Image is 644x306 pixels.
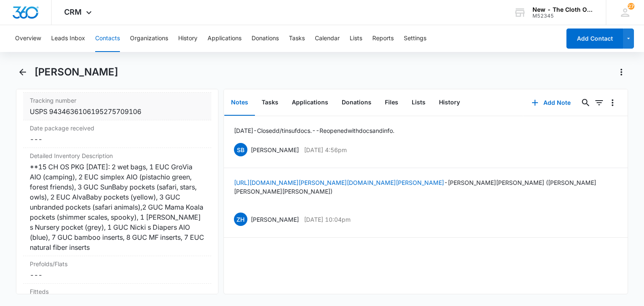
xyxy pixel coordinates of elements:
[404,25,426,52] button: Settings
[130,25,168,52] button: Organizations
[532,13,594,19] div: account id
[606,96,619,109] button: Overflow Menu
[178,25,197,52] button: History
[315,25,340,52] button: Calendar
[23,148,211,256] div: Detailed Inventory Description**15 CH OS PKG [DATE]: 2 wet bags, 1 EUC GroVia AIO (camping), 2 EU...
[350,25,362,52] button: Lists
[628,3,634,10] span: 27
[30,124,204,132] label: Date package received
[234,143,247,156] span: SB
[251,215,299,224] p: [PERSON_NAME]
[628,3,634,10] div: notifications count
[532,6,594,13] div: account name
[523,93,579,113] button: Add Note
[30,270,204,280] dd: ---
[372,25,394,52] button: Reports
[23,93,211,120] div: Tracking numberUSPS 9434636106195275709106
[335,90,378,116] button: Donations
[251,145,299,154] p: [PERSON_NAME]
[432,90,467,116] button: History
[30,151,204,160] label: Detailed Inventory Description
[304,145,347,154] p: [DATE] 4:56pm
[234,126,395,135] p: [DATE] - Closed d/t insuf docs. -- Reopened with docs and info.
[15,25,41,52] button: Overview
[289,25,305,52] button: Tasks
[234,213,247,226] span: ZH
[95,25,120,52] button: Contacts
[255,90,285,116] button: Tasks
[378,90,405,116] button: Files
[208,25,241,52] button: Applications
[30,162,204,252] div: **15 CH OS PKG [DATE]: 2 wet bags, 1 EUC GroVia AIO (camping), 2 EUC simplex AIO (pistachio green...
[234,178,618,196] p: - [PERSON_NAME] [PERSON_NAME] ([PERSON_NAME] [PERSON_NAME] [PERSON_NAME])
[285,90,335,116] button: Applications
[579,96,592,109] button: Search...
[30,106,204,117] div: USPS 9434636106195275709106
[304,215,351,224] p: [DATE] 10:04pm
[23,256,211,284] div: Prefolds/Flats---
[30,96,204,105] label: Tracking number
[615,65,628,79] button: Actions
[405,90,432,116] button: Lists
[51,25,85,52] button: Leads Inbox
[566,29,623,49] button: Add Contact
[30,287,204,296] label: Fitteds
[16,65,29,79] button: Back
[23,120,211,148] div: Date package received---
[64,8,82,16] span: CRM
[34,66,118,78] h1: [PERSON_NAME]
[224,90,255,116] button: Notes
[30,259,204,268] label: Prefolds/Flats
[234,179,444,186] a: [URL][DOMAIN_NAME][PERSON_NAME][DOMAIN_NAME][PERSON_NAME]
[30,134,204,144] dd: ---
[592,96,606,109] button: Filters
[252,25,279,52] button: Donations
